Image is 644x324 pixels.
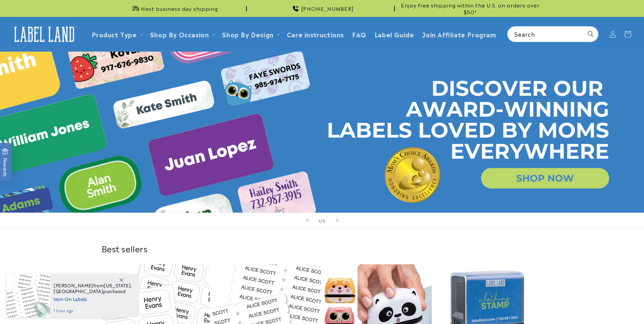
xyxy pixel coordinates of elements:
[318,217,320,224] span: 1
[583,26,598,41] button: Search
[88,26,146,42] summary: Product Type
[104,283,131,289] span: [US_STATE]
[320,217,323,224] span: /
[283,26,348,42] a: Care instructions
[54,283,132,294] span: from , purchased
[218,26,282,42] summary: Shop By Design
[330,213,345,228] button: Next slide
[422,30,496,38] span: Join Affiliate Program
[54,283,93,289] span: [PERSON_NAME]
[348,26,370,42] a: FAQ
[352,30,366,38] span: FAQ
[54,288,103,294] span: [GEOGRAPHIC_DATA]
[370,26,418,42] a: Label Guide
[92,30,137,39] a: Product Type
[102,243,543,254] h2: Best sellers
[287,30,344,38] span: Care instructions
[10,24,78,45] img: Label Land
[300,213,315,228] button: Previous slide
[301,5,354,12] span: [PHONE_NUMBER]
[398,2,543,15] span: Enjoy free shipping within the U.S. on orders over $50*
[2,148,8,177] span: Rewards
[141,5,218,12] span: Next business day shipping
[323,217,326,224] span: 5
[418,26,500,42] a: Join Affiliate Program
[8,21,81,47] a: Label Land
[150,30,209,38] span: Shop By Occasion
[222,30,273,39] a: Shop By Design
[146,26,218,42] summary: Shop By Occasion
[374,30,414,38] span: Label Guide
